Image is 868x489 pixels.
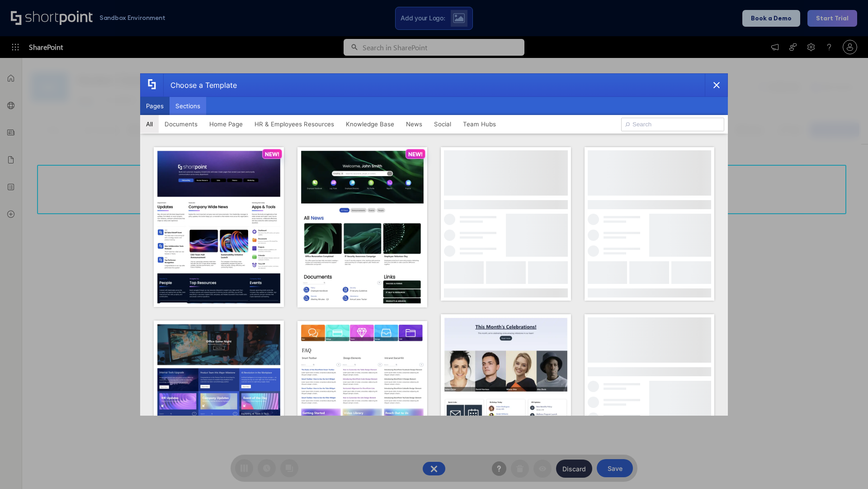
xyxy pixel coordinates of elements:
iframe: Chat Widget [823,446,868,489]
button: Social [428,115,457,133]
input: Search [621,118,724,131]
button: Pages [140,97,170,115]
button: Knowledge Base [340,115,400,133]
button: Home Page [203,115,249,133]
div: Choose a Template [163,74,237,96]
button: HR & Employees Resources [249,115,340,133]
button: All [140,115,159,133]
button: Team Hubs [457,115,502,133]
p: NEW! [408,151,423,158]
button: Documents [159,115,203,133]
button: News [400,115,428,133]
div: template selector [140,73,728,416]
p: NEW! [265,151,279,158]
button: Sections [170,97,206,115]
